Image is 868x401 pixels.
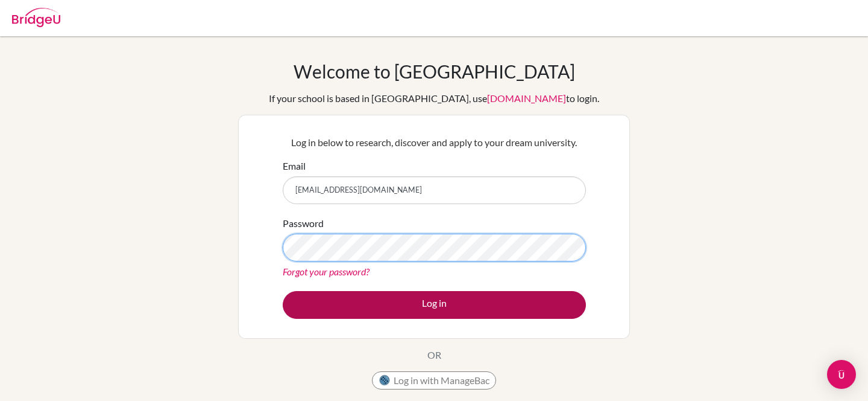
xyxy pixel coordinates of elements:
[283,266,370,277] a: Forgot your password?
[372,371,496,390] button: Log in with ManageBac
[487,92,566,104] a: [DOMAIN_NAME]
[12,8,60,27] img: Bridge-U
[283,135,586,150] p: Log in below to research, discover and apply to your dream university.
[283,216,324,231] label: Password
[294,60,575,82] h1: Welcome to [GEOGRAPHIC_DATA]
[269,91,599,106] div: If your school is based in [GEOGRAPHIC_DATA], use to login.
[283,159,306,173] label: Email
[427,348,441,362] p: OR
[827,360,856,389] div: Open Intercom Messenger
[283,291,586,319] button: Log in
